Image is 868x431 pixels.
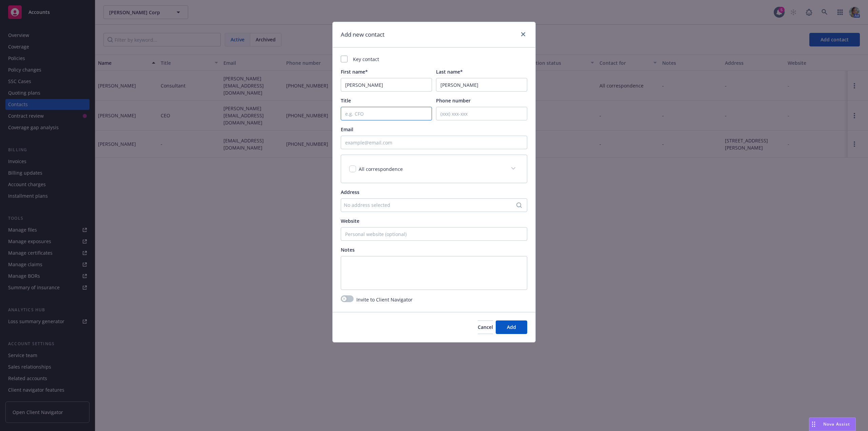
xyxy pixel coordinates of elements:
[341,107,432,120] input: e.g. CFO
[341,97,351,104] span: Title
[507,324,516,330] span: Add
[356,296,413,303] span: Invite to Client Navigator
[341,126,353,133] span: Email
[478,324,493,330] span: Cancel
[341,155,527,183] div: All correspondence
[341,78,432,92] input: First Name
[496,320,527,334] button: Add
[436,68,463,75] span: Last name*
[823,421,850,427] span: Nova Assist
[359,166,403,172] span: All correspondence
[809,418,818,431] div: Drag to move
[341,198,527,212] button: No address selected
[809,417,856,431] button: Nova Assist
[519,30,527,38] a: close
[341,189,359,195] span: Address
[341,247,355,253] span: Notes
[341,30,384,39] h1: Add new contact
[478,320,493,334] button: Cancel
[341,68,368,75] span: First name*
[436,107,527,120] input: (xxx) xxx-xxx
[341,218,359,224] span: Website
[341,136,527,149] input: example@email.com
[341,56,527,63] div: Key contact
[436,97,471,104] span: Phone number
[436,78,527,92] input: Last Name
[341,227,527,241] input: Personal website (optional)
[344,201,517,209] div: No address selected
[516,202,522,208] svg: Search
